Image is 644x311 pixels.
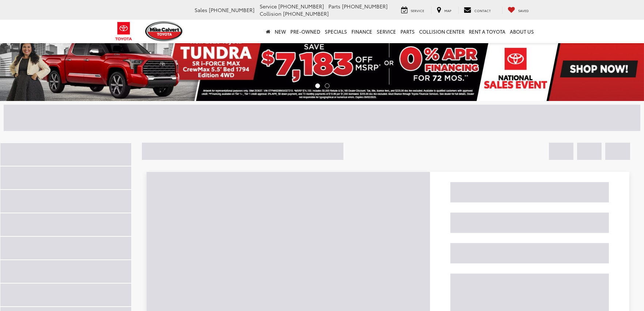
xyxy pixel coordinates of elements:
a: Contact [458,6,496,14]
a: About Us [508,20,536,43]
a: Pre-Owned [288,20,323,43]
a: Parts [398,20,417,43]
a: Collision Center [417,20,467,43]
span: [PHONE_NUMBER] [342,3,388,10]
span: Service [260,3,277,10]
span: Map [444,8,451,13]
span: Collision [260,10,282,17]
span: Service [411,8,424,13]
span: [PHONE_NUMBER] [278,3,324,10]
img: Toyota [110,19,138,43]
span: Parts [328,3,340,10]
a: Rent a Toyota [467,20,508,43]
span: [PHONE_NUMBER] [283,10,329,17]
a: New [272,20,288,43]
a: My Saved Vehicles [502,6,534,14]
span: Sales [195,6,207,14]
span: Saved [518,8,529,13]
a: Finance [349,20,374,43]
a: Map [431,6,457,14]
a: Specials [323,20,349,43]
a: Home [264,20,272,43]
span: [PHONE_NUMBER] [209,6,255,14]
a: Service [374,20,398,43]
img: Mike Calvert Toyota [145,21,184,41]
span: Contact [474,8,491,13]
a: Service [396,6,430,14]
